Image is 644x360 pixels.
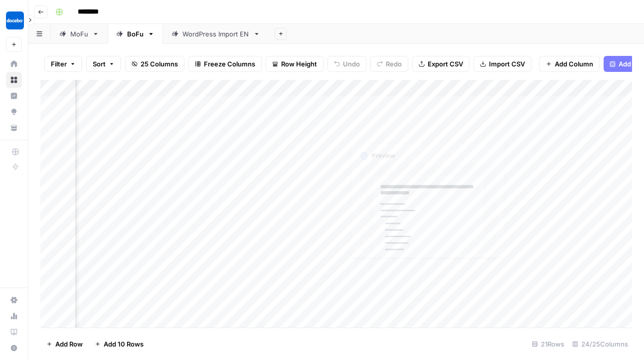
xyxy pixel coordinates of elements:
[188,56,262,72] button: Freeze Columns
[6,88,22,104] a: Insights
[6,56,22,72] a: Home
[6,340,22,356] button: Help + Support
[343,59,360,69] span: Undo
[528,336,568,352] div: 21 Rows
[327,56,366,72] button: Undo
[125,56,184,72] button: 25 Columns
[539,56,600,72] button: Add Column
[428,59,463,69] span: Export CSV
[489,59,525,69] span: Import CSV
[6,104,22,120] a: Opportunities
[89,336,150,352] button: Add 10 Rows
[70,29,88,39] div: MoFu
[163,24,269,44] a: WordPress Import EN
[182,29,249,39] div: WordPress Import EN
[55,339,83,349] span: Add Row
[555,59,593,69] span: Add Column
[93,59,106,69] span: Sort
[108,24,163,44] a: BoFu
[51,59,67,69] span: Filter
[412,56,470,72] button: Export CSV
[40,336,89,352] button: Add Row
[6,308,22,324] a: Usage
[474,56,531,72] button: Import CSV
[6,8,22,33] button: Workspace: Docebo
[281,59,317,69] span: Row Height
[6,11,24,29] img: Docebo Logo
[568,336,632,352] div: 24/25 Columns
[386,59,402,69] span: Redo
[104,339,144,349] span: Add 10 Rows
[86,56,121,72] button: Sort
[370,56,408,72] button: Redo
[204,59,255,69] span: Freeze Columns
[6,72,22,88] a: Browse
[6,324,22,340] a: Learning Hub
[266,56,323,72] button: Row Height
[127,29,144,39] div: BoFu
[141,59,178,69] span: 25 Columns
[44,56,82,72] button: Filter
[51,24,108,44] a: MoFu
[6,292,22,308] a: Settings
[6,120,22,136] a: Your Data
